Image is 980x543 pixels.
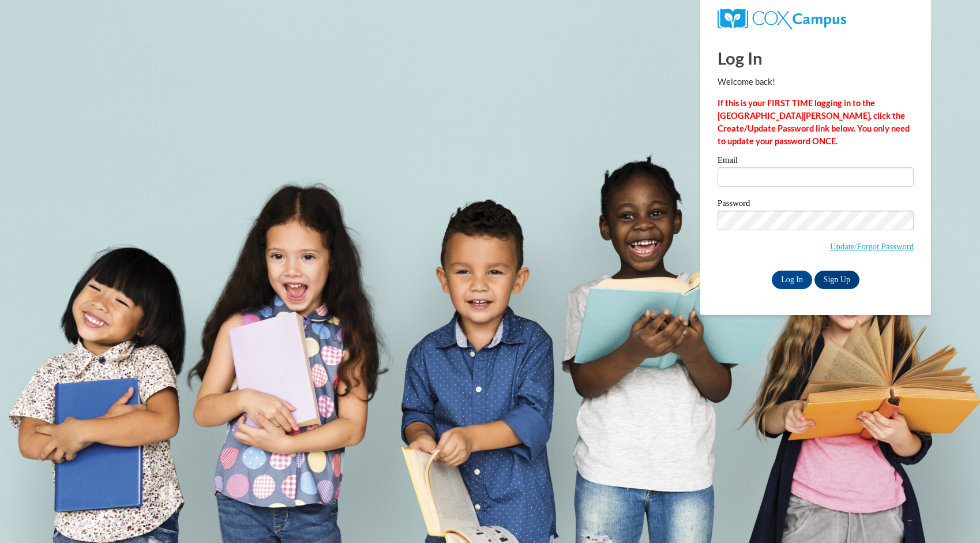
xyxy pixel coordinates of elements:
[814,271,859,289] a: Sign Up
[718,156,914,167] label: Email
[718,9,846,29] img: COX Campus
[718,98,910,146] strong: If this is your FIRST TIME logging in to the [GEOGRAPHIC_DATA][PERSON_NAME], click the Create/Upd...
[718,76,914,88] p: Welcome back!
[718,13,846,23] a: COX Campus
[718,46,914,70] h1: Log In
[830,242,914,251] a: Update/Forgot Password
[718,199,914,211] label: Password
[772,271,812,289] input: Log In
